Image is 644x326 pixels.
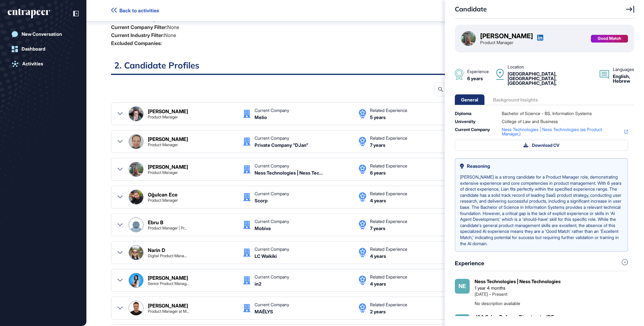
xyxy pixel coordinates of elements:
[475,300,520,307] div: No description available
[613,67,634,72] div: Languages
[508,65,524,69] div: Location
[475,285,505,291] span: 1 year 4 months
[455,279,470,294] div: Ne
[502,119,628,124] div: College of Law and Business
[461,97,478,102] div: General
[467,69,489,74] div: Experience
[502,111,628,116] div: Bachelor of Science - BS, Information Systems
[475,292,507,297] div: [DATE] - Present
[475,314,554,320] div: J6 & Cyber Defense Directorate, IDF
[508,80,557,86] span: [GEOGRAPHIC_DATA],
[455,6,487,12] div: Candidate
[502,127,621,136] span: Ness Technologies | Ness Technologies (as Product Manager,)
[455,119,492,124] div: University
[461,31,476,46] img: Lian Pahima
[613,74,634,83] div: English, Hebrew
[455,260,484,266] div: Experience
[555,76,557,81] span: ,
[598,36,621,41] span: Good Match
[502,127,628,136] a: Ness Technologies | Ness Technologies (as Product Manager,)
[480,33,533,39] div: [PERSON_NAME]
[475,279,561,284] div: Ness Technologies | Ness Technologies
[467,163,490,169] span: Reasoning
[455,140,628,151] button: Download CV
[467,76,483,81] div: 6 years
[480,40,513,45] div: Product Manager
[455,127,492,136] div: Current Company
[523,142,559,148] div: Download CV
[508,71,557,81] span: [GEOGRAPHIC_DATA], [GEOGRAPHIC_DATA]
[460,174,623,246] p: [PERSON_NAME] is a strong candidate for a Product Manager role, demonstrating extensive experienc...
[455,111,492,116] div: Diploma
